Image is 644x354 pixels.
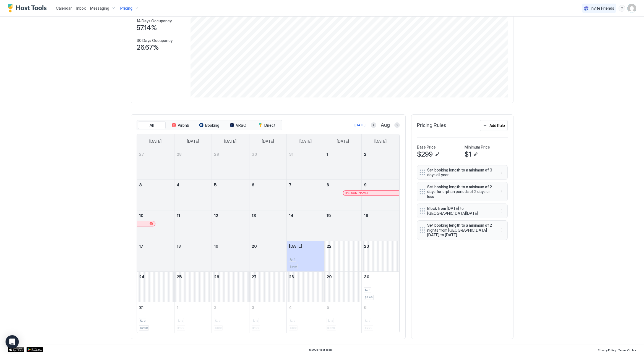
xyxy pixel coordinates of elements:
[249,210,287,221] a: August 13, 2025
[249,271,287,302] td: August 27, 2025
[8,4,49,12] a: Host Tools Logo
[287,149,324,180] td: July 31, 2025
[262,139,274,144] span: [DATE]
[224,121,252,129] button: VRBO
[472,151,479,158] button: Edit
[177,244,181,249] span: 18
[294,258,295,261] span: 2
[214,213,218,218] span: 12
[214,274,219,279] span: 26
[76,6,86,10] span: Inbox
[137,149,174,159] a: July 27, 2025
[212,302,249,313] a: September 2, 2025
[212,302,249,333] td: September 2, 2025
[362,271,399,302] td: August 30, 2025
[289,305,292,310] span: 4
[264,123,275,128] span: Direct
[249,149,287,180] td: July 30, 2025
[598,347,616,353] a: Privacy Policy
[324,149,362,180] td: August 1, 2025
[364,305,367,310] span: 6
[139,305,144,310] span: 31
[212,210,249,241] td: August 12, 2025
[137,302,174,313] a: August 31, 2025
[137,149,174,180] td: July 27, 2025
[331,134,354,149] a: Friday
[499,227,505,233] div: menu
[249,302,287,313] a: September 3, 2025
[465,150,471,158] span: $1
[236,123,246,128] span: VRBO
[289,152,293,157] span: 31
[618,348,636,352] span: Terms Of Use
[427,206,493,216] span: Block from [DATE] to [GEOGRAPHIC_DATA][DATE]
[214,152,219,157] span: 29
[252,213,256,218] span: 13
[362,180,399,190] a: August 9, 2025
[345,191,397,195] div: [PERSON_NAME]
[249,210,287,241] td: August 13, 2025
[214,183,217,187] span: 5
[290,265,297,268] span: $149
[212,271,249,302] td: August 26, 2025
[137,24,157,32] span: 57.14%
[195,121,223,129] button: Booking
[174,241,212,251] a: August 18, 2025
[139,183,142,187] span: 3
[369,288,370,292] span: 3
[174,302,212,313] a: September 1, 2025
[362,149,399,159] a: August 2, 2025
[90,6,109,11] span: Messaging
[327,244,332,249] span: 22
[619,5,625,12] div: menu
[174,149,212,159] a: July 28, 2025
[499,227,505,233] button: More options
[489,123,505,128] div: Add Rule
[324,241,362,271] td: August 22, 2025
[137,302,174,333] td: August 31, 2025
[362,302,399,313] a: September 6, 2025
[249,272,287,282] a: August 27, 2025
[139,213,144,218] span: 10
[224,139,236,144] span: [DATE]
[324,180,362,190] a: August 8, 2025
[167,121,194,129] button: Airbnb
[499,208,505,214] div: menu
[287,210,324,241] td: August 14, 2025
[627,4,636,13] div: User profile
[174,271,212,302] td: August 25, 2025
[381,122,390,128] span: Aug
[324,271,362,302] td: August 29, 2025
[327,213,331,218] span: 15
[434,151,440,158] button: Edit
[324,210,362,221] a: August 15, 2025
[149,139,161,144] span: [DATE]
[120,6,132,11] span: Pricing
[144,319,145,323] span: 3
[324,241,362,251] a: August 22, 2025
[177,183,179,187] span: 4
[327,274,332,279] span: 29
[287,241,324,251] a: August 21, 2025
[219,134,242,149] a: Tuesday
[137,120,282,131] div: tab-group
[324,179,362,210] td: August 8, 2025
[252,152,257,157] span: 30
[354,123,366,128] div: [DATE]
[362,210,399,241] td: August 16, 2025
[212,210,249,221] a: August 12, 2025
[499,169,505,176] div: menu
[212,179,249,210] td: August 5, 2025
[212,149,249,159] a: July 29, 2025
[591,6,614,11] span: Invite Friends
[174,210,212,221] a: August 11, 2025
[499,169,505,176] button: More options
[137,180,174,190] a: August 3, 2025
[212,272,249,282] a: August 26, 2025
[417,150,433,158] span: $299
[249,241,287,271] td: August 20, 2025
[327,305,329,310] span: 5
[364,274,369,279] span: 30
[327,183,329,187] span: 8
[289,183,291,187] span: 7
